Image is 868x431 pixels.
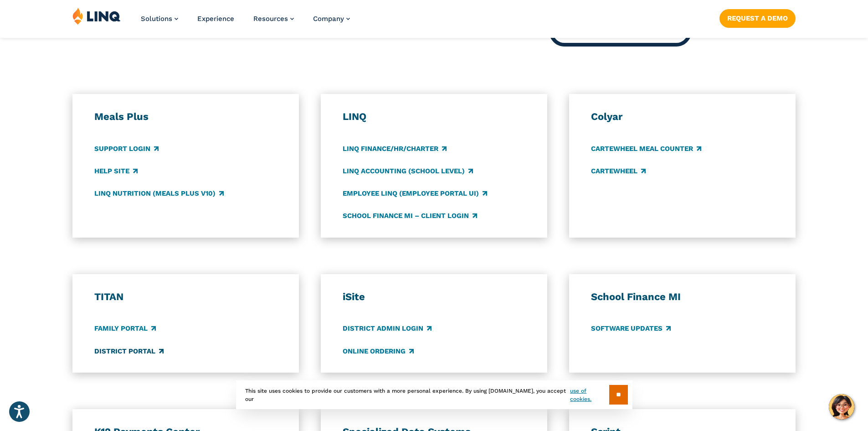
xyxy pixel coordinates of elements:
h3: TITAN [94,291,277,303]
a: LINQ Nutrition (Meals Plus v10) [94,188,224,198]
a: Family Portal [94,324,156,334]
nav: Button Navigation [719,7,796,27]
a: LINQ Accounting (school level) [343,166,473,176]
a: use of cookies. [570,387,609,403]
h3: Meals Plus [94,110,277,123]
h3: iSite [343,291,526,303]
span: Solutions [141,15,172,23]
h3: School Finance MI [591,291,774,303]
div: This site uses cookies to provide our customers with a more personal experience. By using [DOMAIN... [236,380,632,409]
button: Hello, have a question? Let’s chat. [829,394,854,420]
span: Resources [253,15,288,23]
a: School Finance MI – Client Login [343,211,477,221]
a: Request a Demo [719,9,796,27]
nav: Primary Navigation [141,7,350,37]
h3: Colyar [591,110,774,123]
a: Support Login [94,144,159,154]
a: District Portal [94,346,164,356]
a: CARTEWHEEL [591,166,646,176]
a: Company [313,15,350,23]
a: District Admin Login [343,324,431,334]
span: Company [313,15,344,23]
h3: LINQ [343,110,526,123]
a: Solutions [141,15,178,23]
a: Experience [197,15,234,23]
a: CARTEWHEEL Meal Counter [591,144,701,154]
img: LINQ | K‑12 Software [72,7,121,25]
a: Software Updates [591,324,671,334]
a: Employee LINQ (Employee Portal UI) [343,188,487,198]
a: Resources [253,15,294,23]
a: Online Ordering [343,346,414,356]
a: LINQ Finance/HR/Charter [343,144,447,154]
a: Help Site [94,166,138,176]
